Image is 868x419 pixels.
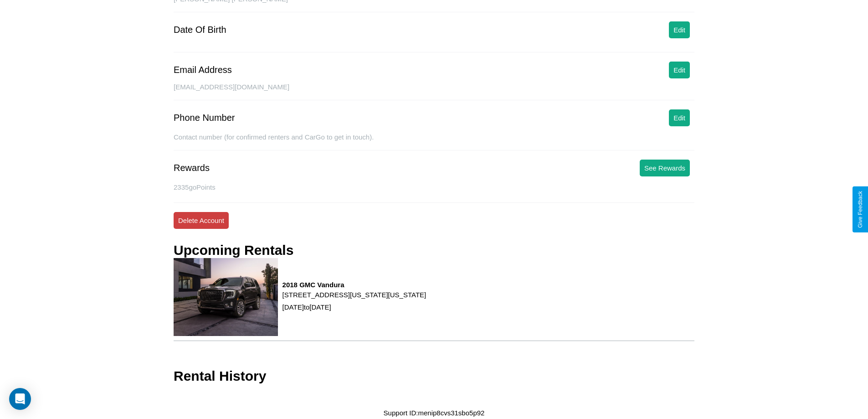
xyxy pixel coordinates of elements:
button: See Rewards [640,160,690,176]
button: Edit [669,21,690,38]
h3: Upcoming Rentals [174,243,293,258]
p: Support ID: menip8cvs31sbo5p92 [384,407,485,419]
img: rental [174,258,278,336]
div: Date Of Birth [174,25,226,35]
h3: Rental History [174,368,266,384]
p: [DATE] to [DATE] [282,301,426,313]
div: Email Address [174,65,232,75]
p: 2335 goPoints [174,181,694,193]
button: Edit [669,62,690,78]
div: [EMAIL_ADDRESS][DOMAIN_NAME] [174,83,694,100]
div: Rewards [174,163,210,173]
button: Delete Account [174,212,229,229]
div: Open Intercom Messenger [9,388,31,410]
div: Give Feedback [857,191,863,228]
div: Contact number (for confirmed renters and CarGo to get in touch). [174,133,694,150]
div: Phone Number [174,113,235,123]
p: [STREET_ADDRESS][US_STATE][US_STATE] [282,289,426,301]
h3: 2018 GMC Vandura [282,281,426,289]
button: Edit [669,109,690,126]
